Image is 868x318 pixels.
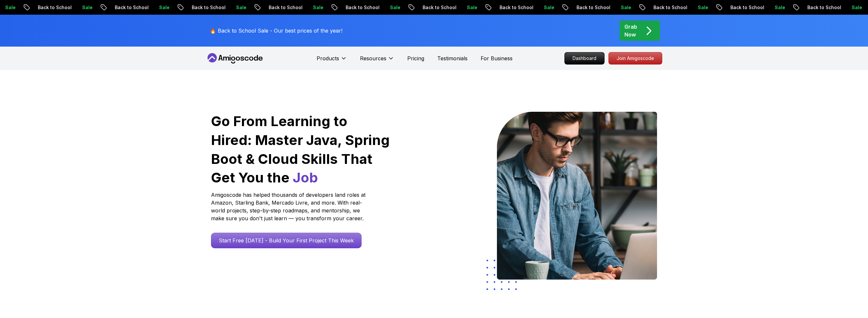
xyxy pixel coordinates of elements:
[360,54,394,67] button: Resources
[331,4,375,11] p: Back to School
[639,4,683,11] p: Back to School
[298,4,319,11] p: Sale
[254,4,298,11] p: Back to School
[760,4,781,11] p: Sale
[624,23,637,38] p: Grab Now
[211,191,367,222] p: Amigoscode has helped thousands of developers land roles at Amazon, Starling Bank, Mercado Livre,...
[360,54,386,62] p: Resources
[452,4,473,11] p: Sale
[606,4,627,11] p: Sale
[144,4,165,11] p: Sale
[497,112,657,280] img: hero
[177,4,221,11] p: Back to School
[793,4,837,11] p: Back to School
[221,4,242,11] p: Sale
[210,27,342,35] p: 🔥 Back to School Sale - Our best prices of the year!
[211,233,362,248] a: Start Free [DATE] - Build Your First Project This Week
[408,4,452,11] p: Back to School
[293,169,318,186] span: Job
[67,4,88,11] p: Sale
[23,4,67,11] p: Back to School
[485,4,529,11] p: Back to School
[317,54,339,62] p: Products
[562,4,606,11] p: Back to School
[837,4,858,11] p: Sale
[211,112,391,187] h1: Go From Learning to Hired: Master Java, Spring Boot & Cloud Skills That Get You the
[683,4,704,11] p: Sale
[375,4,396,11] p: Sale
[565,52,604,64] p: Dashboard
[608,52,662,65] a: Join Amigoscode
[407,54,424,62] a: Pricing
[609,52,662,64] p: Join Amigoscode
[437,54,468,62] a: Testimonials
[716,4,760,11] p: Back to School
[529,4,550,11] p: Sale
[317,54,347,67] button: Products
[481,54,513,62] a: For Business
[564,52,605,65] a: Dashboard
[100,4,144,11] p: Back to School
